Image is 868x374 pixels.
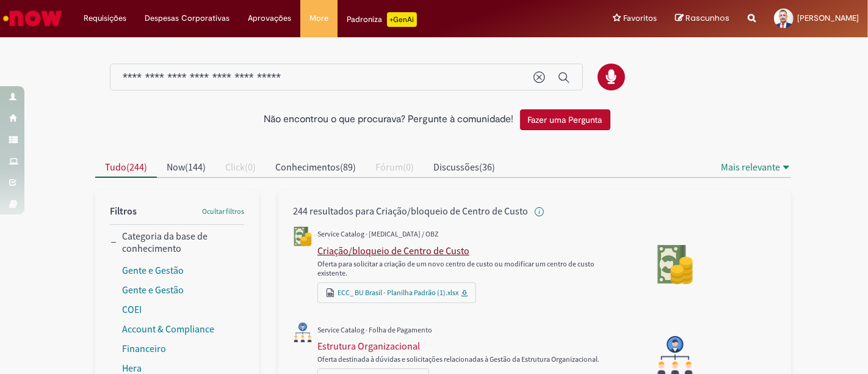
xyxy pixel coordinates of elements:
[84,12,126,24] span: Requisições
[347,12,417,27] div: Padroniza
[264,114,514,125] h2: Não encontrou o que procurava? Pergunte à comunidade!
[675,13,729,24] a: Rascunhos
[797,13,859,23] span: [PERSON_NAME]
[520,109,610,130] button: Fazer uma Pergunta
[248,12,291,24] span: Aprovações
[685,12,729,24] span: Rascunhos
[623,12,657,24] span: Favoritos
[309,12,328,24] span: More
[145,12,230,24] span: Despesas Corporativas
[387,12,417,27] p: +GenAi
[1,6,64,31] img: ServiceNow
